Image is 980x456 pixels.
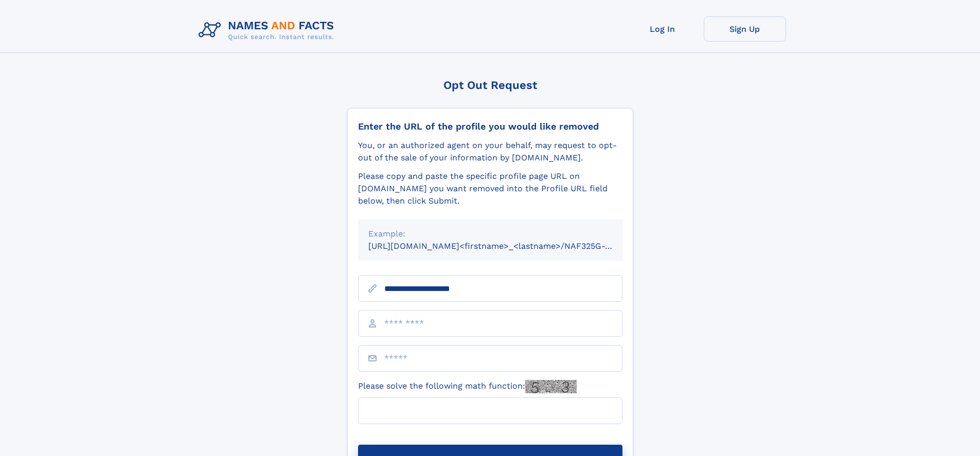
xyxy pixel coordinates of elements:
a: Log In [621,16,704,42]
img: Logo Names and Facts [194,16,343,44]
div: Please copy and paste the specific profile page URL on [DOMAIN_NAME] you want removed into the Pr... [358,170,622,207]
div: Enter the URL of the profile you would like removed [358,121,622,132]
a: Sign Up [704,16,786,42]
div: Example: [368,228,612,240]
div: Opt Out Request [347,79,633,92]
label: Please solve the following math function: [358,380,577,393]
div: You, or an authorized agent on your behalf, may request to opt-out of the sale of your informatio... [358,139,622,164]
small: [URL][DOMAIN_NAME]<firstname>_<lastname>/NAF325G-xxxxxxxx [368,241,642,251]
